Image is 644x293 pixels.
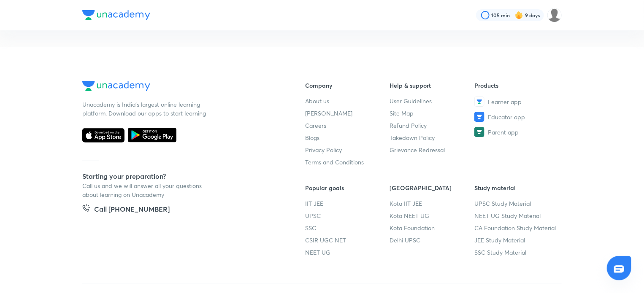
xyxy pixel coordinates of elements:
h5: Call [PHONE_NUMBER] [94,204,170,216]
a: [PERSON_NAME] [305,109,390,118]
h6: Company [305,81,390,90]
a: JEE Study Material [474,236,559,245]
span: Educator app [488,113,525,121]
a: Kota IIT JEE [390,199,475,208]
span: Learner app [488,97,522,106]
a: UPSC Study Material [474,199,559,208]
a: Careers [305,121,390,130]
a: Kota NEET UG [390,211,475,220]
img: Parent app [474,127,484,137]
img: Company Logo [82,81,150,91]
a: Kota Foundation [390,223,475,232]
img: streak [515,11,523,19]
img: Learner app [474,97,484,107]
a: Blogs [305,133,390,142]
a: Takedown Policy [390,133,475,142]
a: NEET UG Study Material [474,211,559,220]
img: Educator app [474,112,484,122]
a: Site Map [390,109,475,118]
a: Company Logo [82,81,278,93]
p: Call us and we will answer all your questions about learning on Unacademy [82,181,209,199]
h6: Products [474,81,559,90]
a: NEET UG [305,248,390,257]
img: Sumaiyah Hyder [547,8,562,22]
a: Educator app [474,112,559,122]
a: Refund Policy [390,121,475,130]
h6: Popular goals [305,183,390,192]
a: Parent app [474,127,559,137]
span: Careers [305,121,326,130]
p: Unacademy is India’s largest online learning platform. Download our apps to start learning [82,100,209,118]
a: SSC [305,223,390,232]
a: Call [PHONE_NUMBER] [82,204,170,216]
h6: Study material [474,183,559,192]
a: Learner app [474,97,559,107]
a: Privacy Policy [305,145,390,154]
a: About us [305,97,390,105]
a: Grievance Redressal [390,145,475,154]
a: CA Foundation Study Material [474,223,559,232]
h6: Help & support [390,81,475,90]
img: Company Logo [82,10,150,20]
a: CSIR UGC NET [305,236,390,245]
a: Terms and Conditions [305,158,390,167]
a: Delhi UPSC [390,236,475,245]
a: UPSC [305,211,390,220]
a: User Guidelines [390,97,475,105]
h6: [GEOGRAPHIC_DATA] [390,183,475,192]
a: IIT JEE [305,199,390,208]
h5: Starting your preparation? [82,171,278,181]
span: Parent app [488,128,519,137]
a: SSC Study Material [474,248,559,257]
